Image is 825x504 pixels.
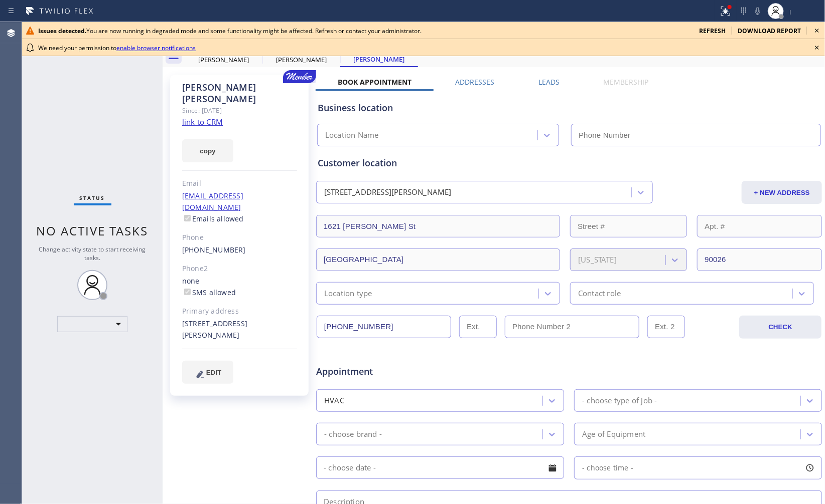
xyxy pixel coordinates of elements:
[38,44,196,52] span: We need your permission to
[325,130,379,141] div: Location Name
[324,288,372,299] div: Location type
[318,156,820,170] div: Customer location
[455,77,494,87] label: Addresses
[206,369,221,376] span: EDIT
[182,361,233,384] button: EDIT
[324,395,344,406] div: HVAC
[263,55,339,64] div: [PERSON_NAME]
[38,27,86,35] b: Issues detected.
[570,215,687,237] input: Street #
[317,316,451,338] input: Phone Number
[697,248,822,271] input: ZIP
[739,316,821,339] button: CHECK
[182,117,223,127] a: link to CRM
[578,288,621,299] div: Contact role
[182,245,246,255] a: [PHONE_NUMBER]
[647,316,685,338] input: Ext. 2
[789,8,792,15] span: |
[182,105,297,116] div: Since: [DATE]
[459,316,497,338] input: Ext.
[316,456,564,479] input: - choose date -
[182,306,297,317] div: Primary address
[186,55,261,64] div: [PERSON_NAME]
[182,318,297,341] div: [STREET_ADDRESS][PERSON_NAME]
[80,194,105,201] span: Status
[341,55,417,64] div: [PERSON_NAME]
[571,124,821,146] input: Phone Number
[738,27,801,35] span: download report
[505,316,639,338] input: Phone Number 2
[582,463,633,472] span: - choose time -
[316,248,560,271] input: City
[57,316,127,332] div: ​
[182,82,297,105] div: [PERSON_NAME] [PERSON_NAME]
[116,44,196,52] a: enable browser notifications
[182,178,297,189] div: Email
[184,215,191,221] input: Emails allowed
[316,365,483,378] span: Appointment
[742,181,822,204] button: + NEW ADDRESS
[182,191,243,212] a: [EMAIL_ADDRESS][DOMAIN_NAME]
[582,395,657,406] div: - choose type of job -
[37,222,149,239] span: No active tasks
[182,214,244,223] label: Emails allowed
[699,27,726,35] span: refresh
[318,101,820,115] div: Business location
[604,77,649,87] label: Membership
[182,139,233,162] button: copy
[184,289,191,295] input: SMS allowed
[39,245,146,262] span: Change activity state to start receiving tasks.
[182,276,297,299] div: none
[538,77,560,87] label: Leads
[182,263,297,275] div: Phone2
[38,27,691,35] div: You are now running in degraded mode and some functionality might be affected. Refresh or contact...
[182,232,297,243] div: Phone
[582,428,645,440] div: Age of Equipment
[697,215,822,237] input: Apt. #
[324,187,452,198] div: [STREET_ADDRESS][PERSON_NAME]
[316,215,560,237] input: Address
[338,77,411,87] label: Book Appointment
[182,288,236,297] label: SMS allowed
[324,428,382,440] div: - choose brand -
[751,4,765,18] button: Mute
